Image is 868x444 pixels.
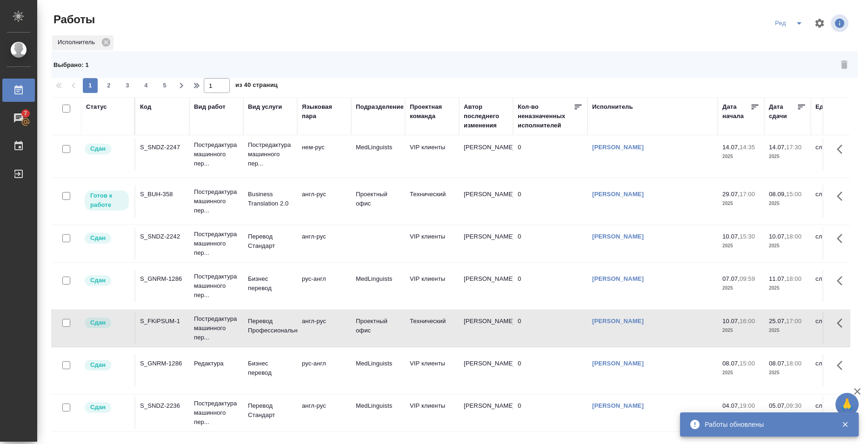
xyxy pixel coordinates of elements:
[769,326,806,335] p: 2025
[835,393,859,416] button: 🙏
[786,233,801,240] p: 18:00
[722,318,740,325] p: 10.07,
[459,312,513,345] td: [PERSON_NAME]
[769,102,797,121] div: Дата сдачи
[513,227,588,260] td: 0
[808,12,831,34] span: Настроить таблицу
[297,312,351,345] td: англ-рус
[405,397,459,429] td: VIP клиенты
[459,138,513,171] td: [PERSON_NAME]
[722,411,760,420] p: 2025
[140,317,185,326] div: S_FKiPSUM-1
[297,227,351,260] td: англ-рус
[297,185,351,218] td: англ-рус
[786,402,801,409] p: 09:30
[52,35,114,50] div: Исполнитель
[140,102,151,112] div: Код
[120,78,135,93] button: 3
[51,12,95,27] span: Работы
[769,411,806,420] p: 2025
[248,274,293,293] p: Бизнес перевод
[90,318,106,327] p: Сдан
[84,190,130,212] div: Исполнитель может приступить к работе
[194,187,239,215] p: Постредактура машинного пер...
[592,318,644,325] a: [PERSON_NAME]
[459,270,513,302] td: [PERSON_NAME]
[835,420,855,429] button: Закрыть
[140,359,185,368] div: S_GNRM-1286
[811,138,865,171] td: слово
[831,312,854,334] button: Здесь прячутся важные кнопки
[410,102,454,121] div: Проектная команда
[297,354,351,387] td: рус-англ
[248,140,293,168] p: Постредактура машинного пер...
[351,185,405,218] td: Проектный офис
[405,185,459,218] td: Технический
[786,191,801,198] p: 15:00
[786,318,801,325] p: 17:00
[140,232,185,241] div: S_SNDZ-2242
[518,102,574,130] div: Кол-во неназначенных исполнителей
[194,272,239,300] p: Постредактура машинного пер...
[90,233,106,243] p: Сдан
[248,359,293,378] p: Бизнес перевод
[831,397,854,419] button: Здесь прячутся важные кнопки
[839,395,855,414] span: 🙏
[302,102,347,121] div: Языковая пара
[722,402,740,409] p: 04.07,
[786,144,801,151] p: 17:30
[459,227,513,260] td: [PERSON_NAME]
[722,199,760,208] p: 2025
[722,241,760,251] p: 2025
[356,102,404,112] div: Подразделение
[705,420,828,429] div: Работы обновлены
[194,230,239,258] p: Постредактура машинного пер...
[459,354,513,387] td: [PERSON_NAME]
[722,326,760,335] p: 2025
[140,143,185,152] div: S_SNDZ-2247
[771,16,808,31] div: split button
[140,190,185,199] div: S_BUH-358
[248,401,293,420] p: Перевод Стандарт
[248,317,293,335] p: Перевод Профессиональный
[740,144,755,151] p: 14:35
[459,397,513,429] td: [PERSON_NAME]
[592,360,644,367] a: [PERSON_NAME]
[786,360,801,367] p: 18:00
[351,397,405,429] td: MedLinguists
[722,368,760,378] p: 2025
[722,191,740,198] p: 29.07,
[351,270,405,302] td: MedLinguists
[84,401,130,414] div: Менеджер проверил работу исполнителя, передает ее на следующий этап
[86,102,107,112] div: Статус
[351,312,405,345] td: Проектный офис
[513,185,588,218] td: 0
[194,314,239,342] p: Постредактура машинного пер...
[513,397,588,429] td: 0
[811,185,865,218] td: слово
[831,138,854,160] button: Здесь прячутся важные кнопки
[235,80,278,93] span: из 40 страниц
[513,138,588,171] td: 0
[405,354,459,387] td: VIP клиенты
[722,144,740,151] p: 14.07,
[740,275,755,282] p: 09:59
[120,81,135,90] span: 3
[464,102,508,130] div: Автор последнего изменения
[769,233,786,240] p: 10.07,
[139,81,154,90] span: 4
[139,78,154,93] button: 4
[351,354,405,387] td: MedLinguists
[84,317,130,329] div: Менеджер проверил работу исполнителя, передает ее на следующий этап
[248,190,293,208] p: Business Translation 2.0
[297,138,351,171] td: нем-рус
[722,233,740,240] p: 10.07,
[811,270,865,302] td: слово
[831,14,850,32] span: Посмотреть информацию
[592,102,633,112] div: Исполнитель
[722,284,760,293] p: 2025
[769,241,806,251] p: 2025
[101,81,116,90] span: 2
[769,284,806,293] p: 2025
[58,38,98,47] p: Исполнитель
